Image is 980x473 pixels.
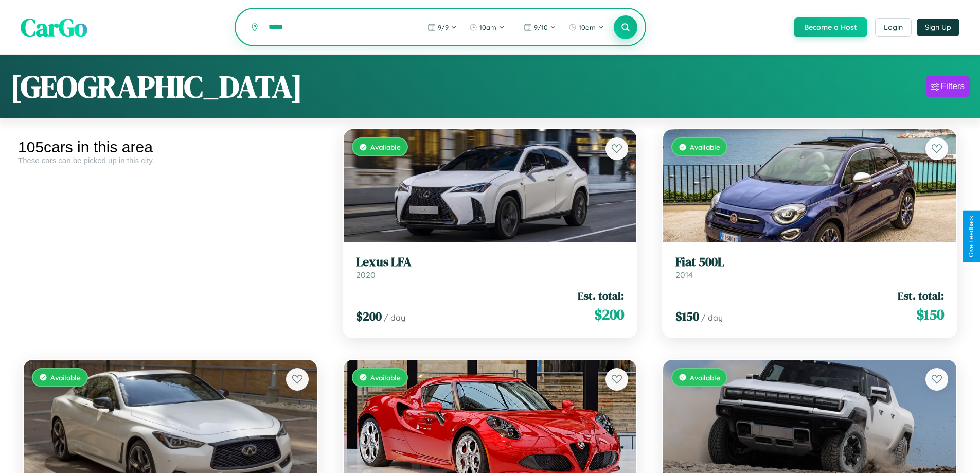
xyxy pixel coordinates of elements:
[917,19,959,36] button: Sign Up
[519,19,561,36] button: 9/10
[926,76,970,97] button: Filters
[50,373,81,382] span: Available
[356,255,625,270] h3: Lexus LFA
[968,216,975,257] div: Give Feedback
[690,373,720,382] span: Available
[578,288,624,303] span: Est. total:
[875,18,912,37] button: Login
[384,312,405,323] span: / day
[422,19,462,36] button: 9/9
[579,23,596,31] span: 10am
[21,10,87,44] span: CarGo
[916,304,944,325] span: $ 150
[675,270,693,280] span: 2014
[356,270,376,280] span: 2020
[898,288,944,303] span: Est. total:
[356,255,625,280] a: Lexus LFA2020
[464,19,510,36] button: 10am
[690,143,720,151] span: Available
[534,23,548,31] span: 9 / 10
[18,138,323,156] div: 105 cars in this area
[438,23,449,31] span: 9 / 9
[594,304,624,325] span: $ 200
[10,65,302,108] h1: [GEOGRAPHIC_DATA]
[356,308,382,325] span: $ 200
[18,156,323,165] div: These cars can be picked up in this city.
[370,373,401,382] span: Available
[794,17,867,37] button: Become a Host
[675,255,944,270] h3: Fiat 500L
[675,255,944,280] a: Fiat 500L2014
[701,312,723,323] span: / day
[941,81,965,92] div: Filters
[563,19,609,36] button: 10am
[479,23,496,31] span: 10am
[370,143,401,151] span: Available
[675,308,699,325] span: $ 150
